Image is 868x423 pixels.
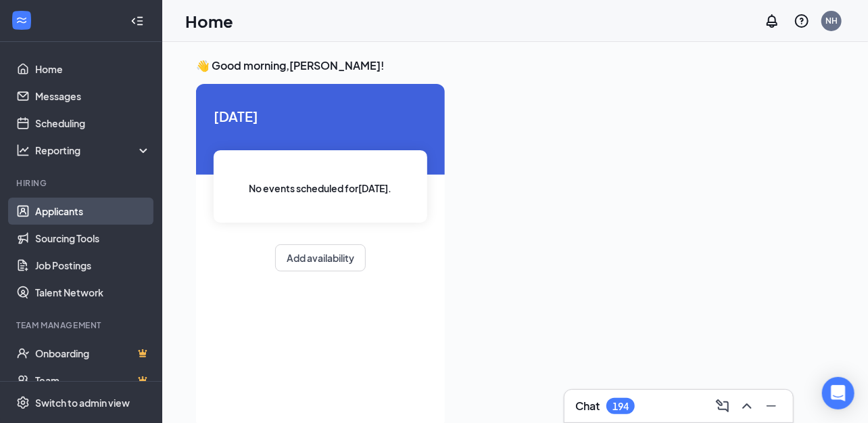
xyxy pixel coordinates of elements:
svg: WorkstreamLogo [15,14,28,27]
a: Job Postings [35,252,151,279]
div: Switch to admin view [35,396,130,409]
span: [DATE] [214,106,427,127]
svg: ChevronUp [739,398,755,414]
div: Reporting [35,143,151,157]
svg: Analysis [16,143,30,157]
a: OnboardingCrown [35,340,151,367]
div: 194 [612,401,629,412]
a: Scheduling [35,110,151,137]
div: NH [825,15,838,26]
svg: Settings [16,396,30,409]
svg: QuestionInfo [794,13,810,29]
button: ComposeMessage [712,395,733,417]
a: Messages [35,83,151,110]
div: Open Intercom Messenger [822,377,854,409]
a: Home [35,55,151,83]
svg: Notifications [764,13,780,29]
button: ChevronUp [736,395,758,417]
a: TeamCrown [35,367,151,394]
button: Minimize [761,395,782,417]
h1: Home [185,9,233,32]
a: Sourcing Tools [35,225,151,252]
div: Hiring [16,177,148,189]
a: Talent Network [35,279,151,306]
a: Applicants [35,198,151,225]
span: No events scheduled for [DATE] . [249,181,392,196]
div: Team Management [16,319,148,331]
h3: 👋 Good morning, [PERSON_NAME] ! [196,58,834,73]
h3: Chat [575,399,600,414]
svg: Minimize [763,398,779,414]
svg: Collapse [130,14,144,28]
button: Add availability [275,244,366,271]
svg: ComposeMessage [715,398,731,414]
